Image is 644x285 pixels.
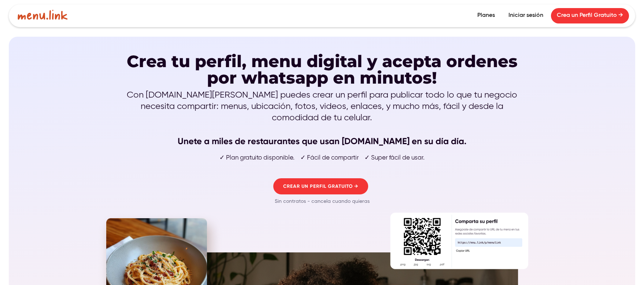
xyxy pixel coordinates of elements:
[300,154,359,162] p: ✓ Fácil de compartir
[471,8,501,23] a: Planes
[273,178,368,194] a: CREAR UN PERFIL GRATUITO →
[124,89,520,147] p: Con [DOMAIN_NAME][PERSON_NAME] puedes crear un perfil para publicar todo lo que tu negocio necesi...
[219,154,295,162] p: ✓ Plan gratuito disponible.
[124,53,520,86] h1: Crea tu perfil, menu digital y acepta ordenes por whatsapp en minutos!
[551,8,629,23] a: Crea un Perfil Gratuito →
[503,8,549,23] a: Iniciar sesión
[178,136,466,146] strong: Unete a miles de restaurantes que usan [DOMAIN_NAME] en su día día.
[364,154,425,162] p: ✓ Super fácil de usar.
[272,194,373,208] p: Sin contratos - cancela cuando quieras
